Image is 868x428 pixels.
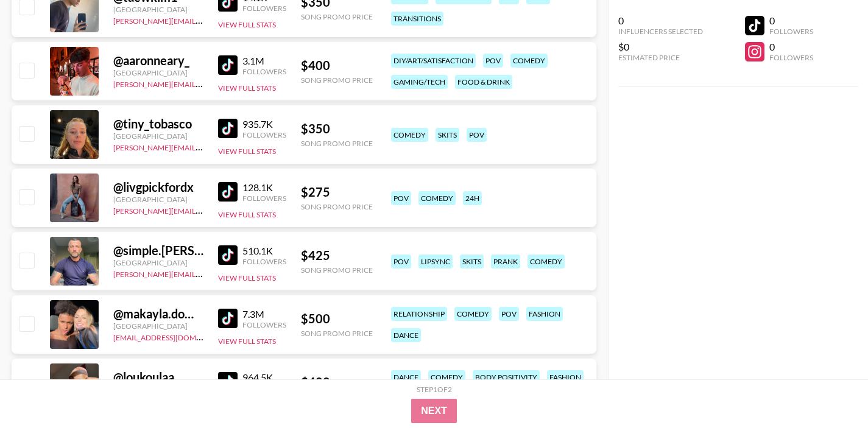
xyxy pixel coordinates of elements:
[418,191,456,205] div: comedy
[301,248,373,263] div: $ 425
[113,14,294,26] a: [PERSON_NAME][EMAIL_ADDRESS][DOMAIN_NAME]
[460,254,484,268] div: skits
[242,118,286,130] div: 935.7K
[113,68,203,77] div: [GEOGRAPHIC_DATA]
[242,245,286,257] div: 510.1K
[301,311,373,326] div: $ 500
[218,83,276,93] button: View Full Stats
[618,53,703,62] div: Estimated Price
[301,374,373,390] div: $ 400
[391,54,476,68] div: diy/art/satisfaction
[113,53,203,68] div: @ aaronneary_
[391,128,428,142] div: comedy
[113,370,203,385] div: @ loukoulaa
[113,132,203,141] div: [GEOGRAPHIC_DATA]
[807,367,853,413] iframe: Drift Widget Chat Controller
[301,58,373,73] div: $ 400
[301,121,373,136] div: $ 350
[218,309,238,328] img: TikTok
[499,307,519,321] div: pov
[769,27,813,36] div: Followers
[113,195,203,204] div: [GEOGRAPHIC_DATA]
[467,128,487,142] div: pov
[113,204,294,216] a: [PERSON_NAME][EMAIL_ADDRESS][DOMAIN_NAME]
[242,55,286,67] div: 3.1M
[301,202,373,211] div: Song Promo Price
[242,67,286,76] div: Followers
[391,254,411,268] div: pov
[391,191,411,205] div: pov
[113,258,203,267] div: [GEOGRAPHIC_DATA]
[242,308,286,320] div: 7.3M
[618,27,703,36] div: Influencers Selected
[301,265,373,275] div: Song Promo Price
[301,139,373,148] div: Song Promo Price
[242,320,286,329] div: Followers
[113,321,203,331] div: [GEOGRAPHIC_DATA]
[510,54,548,68] div: comedy
[428,370,465,384] div: comedy
[436,128,459,142] div: skits
[391,307,447,321] div: relationship
[113,141,294,152] a: [PERSON_NAME][EMAIL_ADDRESS][DOMAIN_NAME]
[113,116,203,132] div: @ tiny_tobasco
[301,184,373,200] div: $ 275
[242,257,286,266] div: Followers
[411,399,457,423] button: Next
[301,12,373,21] div: Song Promo Price
[218,55,238,75] img: TikTok
[242,371,286,384] div: 964.5K
[618,41,703,53] div: $0
[218,182,238,202] img: TikTok
[455,75,512,89] div: food & drink
[769,41,813,53] div: 0
[218,119,238,138] img: TikTok
[113,331,236,342] a: [EMAIL_ADDRESS][DOMAIN_NAME]
[242,4,286,13] div: Followers
[769,15,813,27] div: 0
[618,15,703,27] div: 0
[547,370,584,384] div: fashion
[218,273,276,282] button: View Full Stats
[473,370,540,384] div: body positivity
[113,243,203,258] div: @ simple.[PERSON_NAME].8
[242,130,286,139] div: Followers
[418,254,453,268] div: lipsync
[242,194,286,203] div: Followers
[301,329,373,338] div: Song Promo Price
[769,53,813,62] div: Followers
[218,337,276,346] button: View Full Stats
[218,210,276,219] button: View Full Stats
[417,385,452,394] div: Step 1 of 2
[526,307,563,321] div: fashion
[113,180,203,195] div: @ livgpickfordx
[528,254,565,268] div: comedy
[463,191,482,205] div: 24h
[391,12,443,26] div: transitions
[218,245,238,265] img: TikTok
[391,328,421,342] div: dance
[113,77,294,89] a: [PERSON_NAME][EMAIL_ADDRESS][DOMAIN_NAME]
[113,267,294,279] a: [PERSON_NAME][EMAIL_ADDRESS][DOMAIN_NAME]
[301,75,373,85] div: Song Promo Price
[218,20,276,29] button: View Full Stats
[391,370,421,384] div: dance
[113,306,203,321] div: @ makayla.domagalski1
[483,54,503,68] div: pov
[218,372,238,391] img: TikTok
[491,254,520,268] div: prank
[113,5,203,14] div: [GEOGRAPHIC_DATA]
[391,75,448,89] div: gaming/tech
[218,147,276,156] button: View Full Stats
[454,307,492,321] div: comedy
[242,181,286,194] div: 128.1K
